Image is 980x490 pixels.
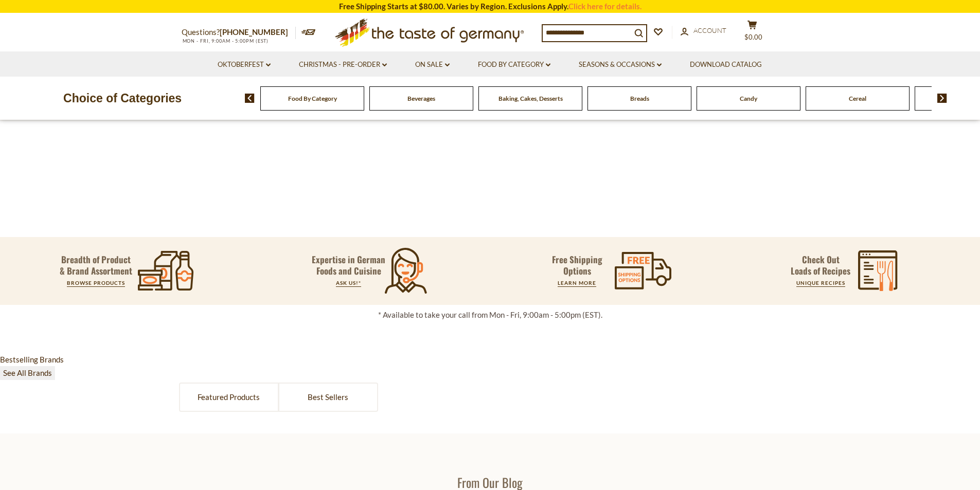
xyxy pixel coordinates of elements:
[220,27,288,37] a: [PHONE_NUMBER]
[579,59,662,70] a: Seasons & Occasions
[336,280,361,286] a: ASK US!*
[744,33,762,41] span: $0.00
[558,280,596,286] a: LEARN MORE
[60,254,132,277] p: Breadth of Product & Brand Assortment
[630,95,649,102] a: Breads
[67,280,125,286] a: BROWSE PRODUCTS
[796,280,845,286] a: UNIQUE RECIPES
[245,94,255,103] img: previous arrow
[498,95,563,102] a: Baking, Cakes, Desserts
[415,59,450,70] a: On Sale
[288,95,337,102] a: Food By Category
[740,95,757,102] a: Candy
[937,94,947,103] img: next arrow
[478,59,550,70] a: Food By Category
[312,254,386,277] p: Expertise in German Foods and Cuisine
[182,38,269,44] span: MON - FRI, 9:00AM - 5:00PM (EST)
[182,26,296,39] p: Questions?
[690,59,762,70] a: Download Catalog
[407,95,435,102] a: Beverages
[299,59,387,70] a: Christmas - PRE-ORDER
[737,20,768,46] button: $0.00
[279,384,377,411] a: Best Sellers
[543,254,611,277] p: Free Shipping Options
[180,384,278,411] a: Featured Products
[693,26,726,34] span: Account
[849,95,866,102] a: Cereal
[218,59,271,70] a: Oktoberfest
[568,2,642,11] a: Click here for details.
[182,475,799,490] h3: From Our Blog
[681,25,726,37] a: Account
[791,254,850,277] p: Check Out Loads of Recipes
